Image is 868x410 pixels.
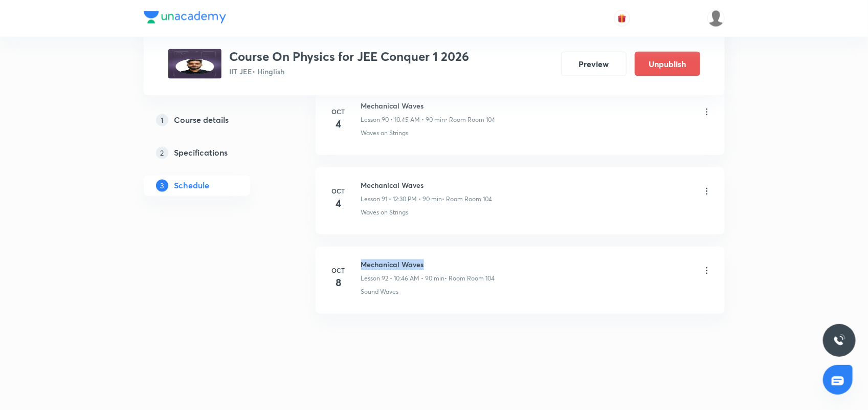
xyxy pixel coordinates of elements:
[144,110,283,131] a: 1Course details
[617,14,627,23] img: avatar
[144,143,283,163] a: 2Specifications
[168,49,221,79] img: 431335b6e84049309f37e21215f05a89.jpg
[328,275,349,291] h4: 8
[230,66,470,77] p: IIT JEE • Hinglish
[614,10,630,27] button: avatar
[361,260,495,270] h6: Mechanical Waves
[328,196,349,211] h4: 4
[833,334,845,347] img: ttu
[361,180,493,191] h6: Mechanical Waves
[230,49,470,64] h3: Course On Physics for JEE Conquer 1 2026
[328,117,349,132] h4: 4
[144,11,226,26] a: Company Logo
[445,274,495,284] p: • Room Room 104
[561,52,627,76] button: Preview
[156,180,168,192] p: 3
[174,147,228,159] h5: Specifications
[328,107,349,117] h6: Oct
[361,116,446,125] p: Lesson 90 • 10:45 AM • 90 min
[361,208,409,218] p: Waves on Strings
[442,195,493,204] p: • Room Room 104
[156,114,168,126] p: 1
[328,266,349,275] h6: Oct
[446,116,496,125] p: • Room Room 104
[144,11,226,24] img: Company Logo
[174,180,210,192] h5: Schedule
[635,52,700,76] button: Unpublish
[156,147,168,159] p: 2
[707,10,725,27] img: Bhuwan Singh
[361,288,399,297] p: Sound Waves
[328,187,349,196] h6: Oct
[361,101,496,112] h6: Mechanical Waves
[174,114,229,126] h5: Course details
[361,274,445,284] p: Lesson 92 • 10:46 AM • 90 min
[361,195,442,204] p: Lesson 91 • 12:30 PM • 90 min
[361,129,409,138] p: Waves on Strings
